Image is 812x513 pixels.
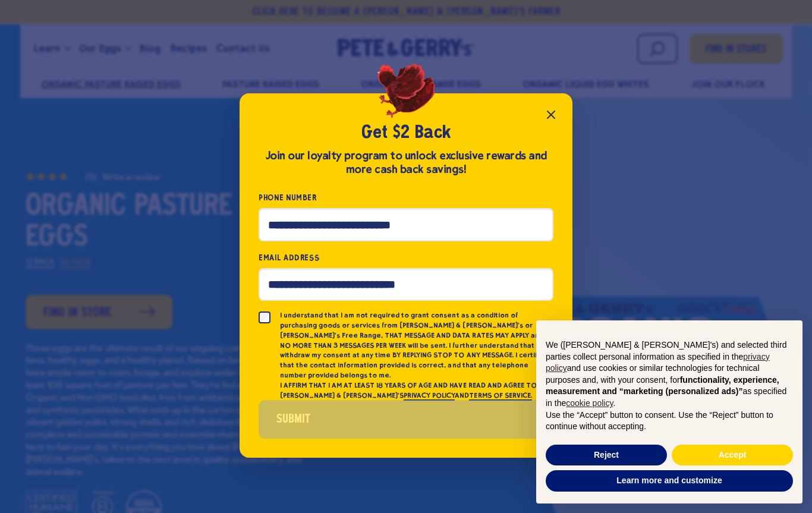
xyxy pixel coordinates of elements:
a: cookie policy [566,398,613,408]
button: Close popup [539,103,563,127]
p: I understand that I am not required to grant consent as a condition of purchasing goods or servic... [280,310,553,380]
button: Submit [259,400,553,439]
label: Email Address [259,251,553,265]
p: We ([PERSON_NAME] & [PERSON_NAME]'s) and selected third parties collect personal information as s... [546,339,793,410]
input: I understand that I am not required to grant consent as a condition of purchasing goods or servic... [259,311,270,323]
p: I AFFIRM THAT I AM AT LEAST 18 YEARS OF AGE AND HAVE READ AND AGREE TO [PERSON_NAME] & [PERSON_NA... [280,380,553,401]
h2: Get $2 Back [259,122,553,144]
button: Learn more and customize [546,470,793,492]
div: Join our loyalty program to unlock exclusive rewards and more cash back savings! [259,149,553,177]
p: Use the “Accept” button to consent. Use the “Reject” button to continue without accepting. [546,410,793,433]
label: Phone Number [259,191,553,204]
a: TERMS OF SERVICE. [469,391,531,401]
button: Accept [672,445,793,466]
div: Notice [527,311,812,513]
a: PRIVACY POLICY [404,391,455,401]
button: Reject [546,445,667,466]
